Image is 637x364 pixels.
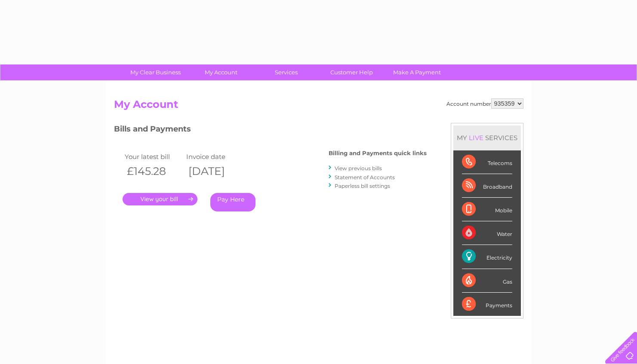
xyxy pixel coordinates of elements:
div: Gas [462,269,512,293]
div: Water [462,221,512,245]
a: My Clear Business [120,64,191,80]
div: Broadband [462,174,512,198]
a: Statement of Accounts [335,174,395,180]
div: MY SERVICES [453,125,521,150]
h2: My Account [114,98,523,115]
a: My Account [185,64,256,80]
td: Invoice date [184,151,246,162]
a: . [123,193,197,205]
a: Paperless bill settings [335,183,390,189]
a: Services [251,64,322,80]
div: Electricity [462,245,512,269]
div: Mobile [462,198,512,221]
div: LIVE [467,134,485,142]
th: £145.28 [123,162,185,180]
h4: Billing and Payments quick links [329,150,427,156]
a: Customer Help [316,64,387,80]
a: View previous bills [335,165,382,171]
a: Pay Here [210,193,255,211]
div: Payments [462,293,512,316]
th: [DATE] [184,162,246,180]
a: Make A Payment [382,64,452,80]
h3: Bills and Payments [114,123,427,138]
div: Telecoms [462,150,512,174]
td: Your latest bill [123,151,185,162]
div: Account number [446,98,523,109]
